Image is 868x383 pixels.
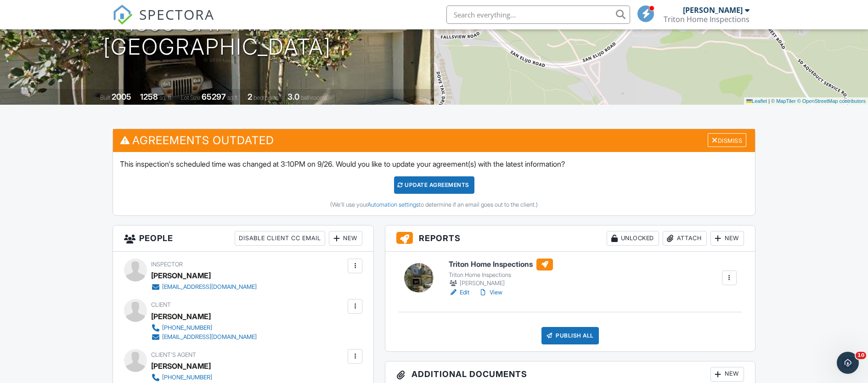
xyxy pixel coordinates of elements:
[479,288,502,297] a: View
[151,310,211,323] div: [PERSON_NAME]
[202,92,226,101] div: 65297
[446,6,630,24] input: Search everything...
[664,15,750,24] div: Triton Home Inspections
[683,6,743,15] div: [PERSON_NAME]
[710,367,744,382] div: New
[449,259,553,288] a: Triton Home Inspections Triton Home Inspections [PERSON_NAME]
[113,129,755,152] h3: Agreements Outdated
[151,301,171,308] span: Client
[159,94,172,101] span: sq. ft.
[151,351,196,358] span: Client's Agent
[151,332,257,342] a: [EMAIL_ADDRESS][DOMAIN_NAME]
[151,359,211,373] a: [PERSON_NAME]
[449,259,553,270] h6: Triton Home Inspections
[151,282,257,292] a: [EMAIL_ADDRESS][DOMAIN_NAME]
[248,92,252,101] div: 2
[856,352,866,359] span: 10
[394,176,474,194] div: Update Agreements
[151,261,183,268] span: Inspector
[449,288,469,297] a: Edit
[746,98,767,104] a: Leaflet
[112,92,131,101] div: 2005
[113,152,755,215] div: This inspection's scheduled time was changed at 3:10PM on 9/26. Would you like to update your agr...
[227,94,239,101] span: sq.ft.
[113,225,373,252] h3: People
[710,231,744,246] div: New
[768,98,770,104] span: |
[151,269,211,282] div: [PERSON_NAME]
[162,324,212,332] div: [PHONE_NUMBER]
[329,231,362,246] div: New
[100,94,110,101] span: Built
[287,92,299,101] div: 3.0
[449,279,553,288] div: [PERSON_NAME]
[301,94,327,101] span: bathrooms
[151,373,302,382] a: [PHONE_NUMBER]
[162,283,257,291] div: [EMAIL_ADDRESS][DOMAIN_NAME]
[708,133,746,147] div: Dismiss
[663,231,707,246] div: Attach
[151,323,257,332] a: [PHONE_NUMBER]
[607,231,659,246] div: Unlocked
[385,225,755,252] h3: Reports
[254,94,279,101] span: bedrooms
[235,231,325,246] div: Disable Client CC Email
[771,98,796,104] a: © MapTiler
[113,12,214,32] a: SPECTORA
[837,352,859,374] iframe: Intercom live chat
[449,271,553,279] div: Triton Home Inspections
[113,5,133,25] img: The Best Home Inspection Software - Spectora
[162,333,257,341] div: [EMAIL_ADDRESS][DOMAIN_NAME]
[541,327,599,344] div: Publish All
[797,98,866,104] a: © OpenStreetMap contributors
[181,94,200,101] span: Lot Size
[120,201,748,208] div: (We'll use your to determine if an email goes out to the client.)
[162,374,212,381] div: [PHONE_NUMBER]
[367,201,419,208] a: Automation settings
[139,5,214,24] span: SPECTORA
[103,11,331,60] h1: 1399 Cattail Ct [GEOGRAPHIC_DATA]
[140,92,158,101] div: 1258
